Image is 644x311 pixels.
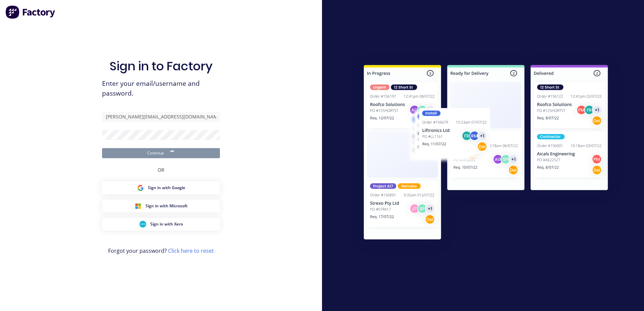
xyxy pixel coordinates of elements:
[148,185,185,191] span: Sign in with Google
[102,148,220,158] button: Continue
[102,79,220,98] span: Enter your email/username and password.
[109,59,213,73] h1: Sign in to Factory
[139,221,146,228] img: Xero Sign in
[137,184,144,191] img: Google Sign in
[158,158,164,181] div: OR
[146,203,188,209] span: Sign in with Microsoft
[102,112,220,122] input: Email/Username
[102,218,220,231] button: Xero Sign inSign in with Xero
[349,51,623,255] img: Sign in
[108,247,214,255] span: Forgot your password?
[102,200,220,212] button: Microsoft Sign inSign in with Microsoft
[5,5,56,19] img: Factory
[102,181,220,194] button: Google Sign inSign in with Google
[168,247,214,254] a: Click here to reset
[135,203,141,209] img: Microsoft Sign in
[150,221,183,227] span: Sign in with Xero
